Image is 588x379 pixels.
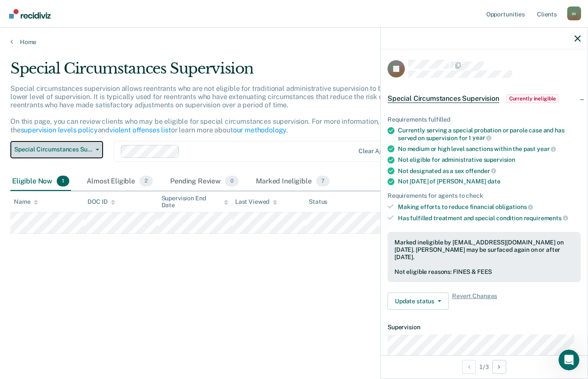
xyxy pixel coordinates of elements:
[394,239,574,260] div: Marked ineligible by [EMAIL_ADDRESS][DOMAIN_NAME] on [DATE]. [PERSON_NAME] may be surfaced again ...
[10,84,436,134] p: Special circumstances supervision allows reentrants who are not eligible for traditional administ...
[524,215,568,222] span: requirements
[168,172,240,191] div: Pending Review
[398,214,581,222] div: Has fulfilled treatment and special condition
[567,6,581,20] button: Profile dropdown button
[488,178,500,185] span: date
[398,167,581,175] div: Not designated as a sex
[452,292,497,310] span: Revert Changes
[398,178,581,185] div: Not [DATE] of [PERSON_NAME]
[139,176,153,187] span: 2
[462,360,476,374] button: Previous Opportunity
[398,156,581,164] div: Not eligible for administrative
[492,360,506,374] button: Next Opportunity
[87,198,115,206] div: DOC ID
[388,94,499,103] span: Special Circumstances Supervision
[254,172,331,191] div: Marked Ineligible
[388,292,449,310] button: Update status
[225,176,239,187] span: 0
[233,126,287,134] a: our methodology
[484,156,515,163] span: supervision
[537,145,556,152] span: year
[381,355,588,378] div: 1 / 3
[388,192,581,199] div: Requirements for agents to check
[394,268,574,276] div: Not eligible reasons: FINES & FEES
[398,203,581,211] div: Making efforts to reduce financial
[85,172,155,191] div: Almost Eligible
[309,198,327,206] div: Status
[559,350,579,370] iframe: Intercom live chat
[14,198,38,206] div: Name
[472,134,491,141] span: year
[398,145,581,153] div: No medium or high level sanctions within the past
[388,116,581,123] div: Requirements fulfilled
[506,94,559,103] span: Currently ineligible
[495,203,533,210] span: obligations
[14,146,92,153] span: Special Circumstances Supervision
[316,176,330,187] span: 7
[388,324,581,331] dt: Supervision
[110,126,171,134] a: violent offenses list
[359,148,395,155] div: Clear agents
[21,126,98,134] a: supervision levels policy
[57,176,69,187] span: 1
[567,6,581,20] div: m
[9,9,51,19] img: Recidiviz
[398,127,581,141] div: Currently serving a special probation or parole case and has served on supervision for 1
[235,198,277,206] div: Last Viewed
[162,195,228,209] div: Supervision End Date
[10,38,578,46] a: Home
[381,85,588,112] div: Special Circumstances SupervisionCurrently ineligible
[10,60,452,84] div: Special Circumstances Supervision
[465,167,497,174] span: offender
[10,172,71,191] div: Eligible Now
